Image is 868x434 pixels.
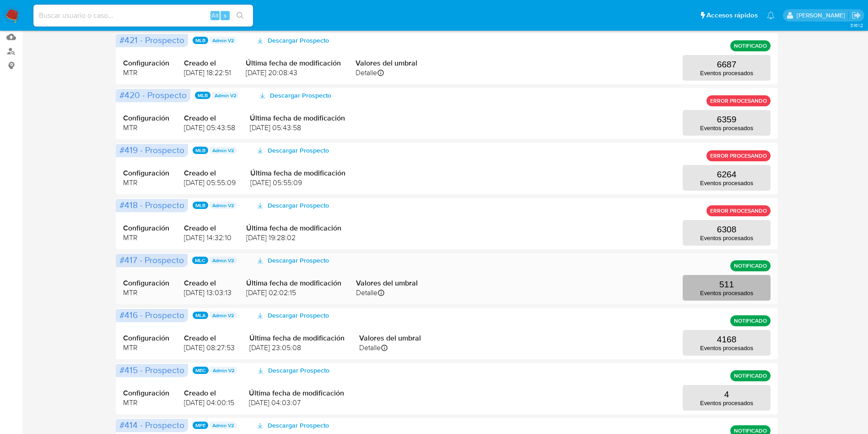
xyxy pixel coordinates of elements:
[852,11,861,20] a: Salir
[231,9,249,22] button: search-icon
[767,11,775,19] a: Notificaciones
[850,22,863,29] span: 3.161.2
[211,11,219,20] span: Alt
[706,11,758,20] span: Accesos rápidos
[224,11,226,20] span: s
[33,10,253,22] input: Buscar usuario o caso...
[797,11,848,20] p: joaquin.santistebe@mercadolibre.com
